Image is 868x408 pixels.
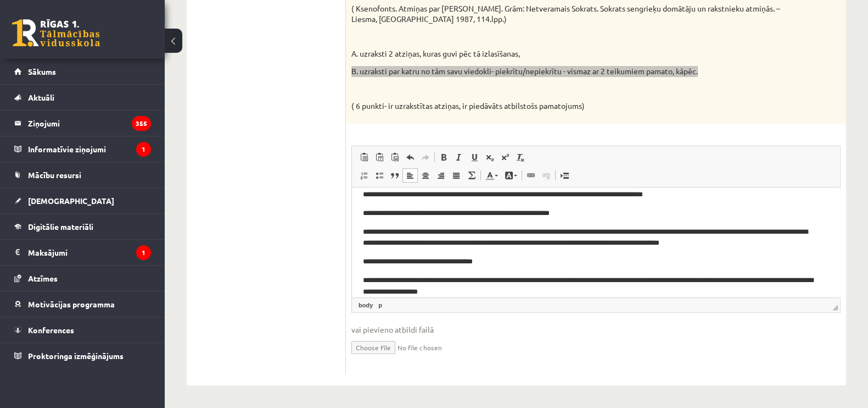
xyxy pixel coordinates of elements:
[351,48,786,59] p: A. uzraksti 2 atziņas, kuras guvi pēc tā izlasīšanas,
[372,150,387,164] a: Paste as plain text (Ctrl+Shift+V)
[418,150,433,164] a: Redo (Ctrl+Y)
[449,168,464,183] a: Justify
[351,66,786,77] p: B. uzraksti par katru no tām savu viedokli- piekrītu/nepiekrītu - vismaz ar 2 teikumiem pamato, k...
[28,273,58,283] span: Atzīmes
[387,168,402,183] a: Block Quote
[402,168,418,183] a: Align Left
[351,3,786,25] p: ( Ksenofonts. Atmiņas par [PERSON_NAME]. Grām: Netveramais Sokrats. Sokrats sengrieķu domātāju un...
[136,142,151,157] i: 1
[14,59,151,84] a: Sākums
[14,240,151,265] a: Maksājumi1
[497,150,513,164] a: Superscript
[451,150,467,164] a: Italic (Ctrl+I)
[467,150,482,164] a: Underline (Ctrl+U)
[28,351,124,361] span: Proktoringa izmēģinājums
[28,67,56,76] span: Sākums
[14,111,151,136] a: Ziņojumi355
[539,168,554,183] a: Unlink
[523,168,539,183] a: Link (Ctrl+K)
[356,168,372,183] a: Insert/Remove Numbered List
[387,150,402,164] a: Paste from Word
[14,343,151,368] a: Proktoringa izmēģinājums
[352,188,840,297] iframe: Editor, wiswyg-editor-user-answer-47433870542580
[14,162,151,188] a: Mācību resursi
[501,168,520,183] a: Background Color
[28,111,151,136] legend: Ziņojumi
[402,150,418,164] a: Undo (Ctrl+Z)
[28,240,151,265] legend: Maksājumi
[482,168,501,183] a: Text Color
[28,170,81,180] span: Mācību resursi
[28,136,151,162] legend: Informatīvie ziņojumi
[557,168,572,183] a: Insert Page Break for Printing
[14,266,151,291] a: Atzīmes
[14,317,151,343] a: Konferences
[28,299,115,309] span: Motivācijas programma
[132,116,151,131] i: 355
[351,324,841,335] span: vai pievieno atbildi failā
[14,85,151,110] a: Aktuāli
[436,150,451,164] a: Bold (Ctrl+B)
[372,168,387,183] a: Insert/Remove Bulleted List
[433,168,449,183] a: Align Right
[14,136,151,162] a: Informatīvie ziņojumi1
[351,101,786,112] p: ( 6 punkti- ir uzrakstītas atziņas, ir piedāvāts atbilstošs pamatojums)
[464,168,479,183] a: Math
[356,150,372,164] a: Paste (Ctrl+V)
[28,222,93,231] span: Digitālie materiāli
[513,150,528,164] a: Remove Format
[12,19,100,47] a: Rīgas 1. Tālmācības vidusskola
[136,245,151,260] i: 1
[28,196,114,206] span: [DEMOGRAPHIC_DATA]
[376,300,384,310] a: p element
[28,92,54,102] span: Aktuāli
[418,168,433,183] a: Center
[28,325,74,335] span: Konferences
[832,305,838,310] span: Resize
[356,300,375,310] a: body element
[482,150,497,164] a: Subscript
[14,291,151,317] a: Motivācijas programma
[14,214,151,239] a: Digitālie materiāli
[14,188,151,213] a: [DEMOGRAPHIC_DATA]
